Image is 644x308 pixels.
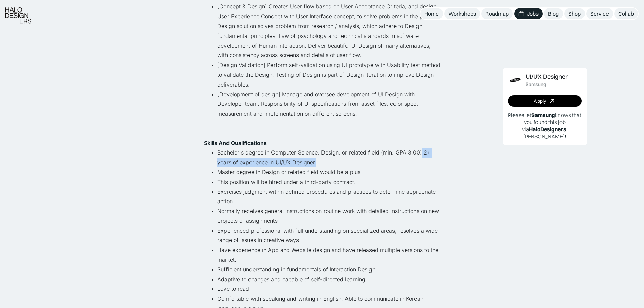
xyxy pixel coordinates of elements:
strong: Skills And Qualifications [204,140,267,146]
a: Jobs [514,8,543,19]
div: Workshops [448,10,476,17]
li: [Concept & Design] Creates User flow based on User Acceptance Criteria, and design User Experienc... [217,2,440,60]
div: Apply [534,98,546,104]
div: Service [590,10,609,17]
b: HaloDesigners [529,126,566,133]
b: Samsung [531,112,555,118]
li: This position will be hired under a third-party contract. [217,177,440,187]
a: Home [420,8,443,19]
li: Exercises judgment within defined procedures and practices to determine appropriate action [217,187,440,207]
li: [Development of design] Manage and oversee development of UI Design with Developer team. Responsi... [217,90,440,138]
a: Apply [508,95,582,107]
div: Roadmap [485,10,509,17]
li: Master degree in Design or related field would be a plus [217,167,440,177]
a: Service [586,8,613,19]
li: Sufficient understanding in fundamentals of Interaction Design [217,265,440,275]
img: Job Image [508,73,522,87]
div: Blog [548,10,559,17]
div: Jobs [527,10,539,17]
p: Please let knows that you found this job via , [PERSON_NAME]! [508,112,582,140]
a: Workshops [444,8,480,19]
div: UI/UX Designer [526,73,568,80]
a: Blog [544,8,563,19]
div: Samsung [526,81,546,87]
li: Have experience in App and Website design and have released multiple versions to the market. [217,245,440,265]
li: Experienced professional with full understanding on specialized areas; resolves a wide range of i... [217,226,440,245]
li: [Design Validation] Perform self-validation using UI prototype with Usability test method to vali... [217,60,440,89]
li: Love to read [217,284,440,294]
li: Normally receives general instructions on routine work with detailed instructions on new projects... [217,206,440,226]
a: Shop [564,8,585,19]
li: Adaptive to changes and capable of self-directed learning [217,275,440,284]
a: Roadmap [481,8,513,19]
div: Shop [568,10,581,17]
div: Collab [618,10,634,17]
div: Home [424,10,439,17]
li: Bachelor's degree in Computer Science, Design, or related field (min. GPA 3.00) 2+ years of exper... [217,148,440,167]
a: Collab [614,8,638,19]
